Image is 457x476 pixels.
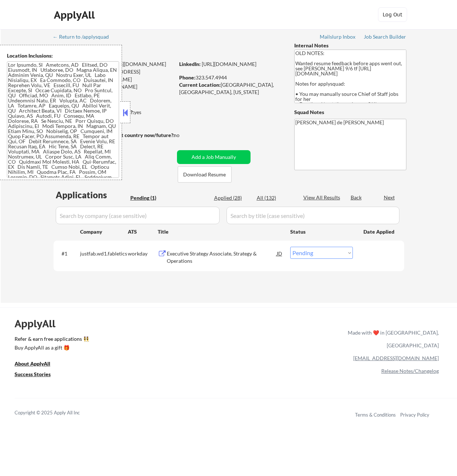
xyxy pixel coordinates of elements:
div: Internal Notes [294,42,406,49]
div: JD [276,247,283,260]
div: ATS [128,228,158,235]
div: Date Applied [363,228,395,235]
strong: LinkedIn: [179,61,201,67]
div: Applied (28) [214,194,251,202]
div: ApplyAll [54,9,97,21]
div: Buy ApplyAll as a gift 🎁 [15,345,87,350]
div: View All Results [303,194,342,201]
a: [URL][DOMAIN_NAME] [202,61,256,67]
div: [GEOGRAPHIC_DATA], [GEOGRAPHIC_DATA], [US_STATE] [179,81,282,95]
a: Terms & Conditions [355,412,396,418]
a: Refer & earn free applications 👯‍♀️ [15,336,196,344]
div: Status [290,225,353,238]
u: Success Stories [15,371,51,377]
a: Release Notes/Changelog [381,368,439,374]
div: Company [80,228,128,235]
div: Applications [56,191,128,199]
div: Next [384,194,395,201]
strong: Phone: [179,74,196,81]
a: Success Stories [15,371,60,380]
button: Download Resume [178,166,232,183]
div: #1 [62,250,74,257]
a: Mailslurp Inbox [320,34,356,41]
div: Pending (1) [130,194,167,202]
div: Executive Strategy Associate, Strategy & Operations [167,250,277,264]
div: no [174,132,194,139]
div: ApplyAll [15,317,64,330]
div: justfab.wd1.fabletics [80,250,128,257]
a: Job Search Builder [364,34,406,41]
div: All (132) [257,194,293,202]
a: Buy ApplyAll as a gift 🎁 [15,344,87,353]
div: workday [128,250,158,257]
div: ← Return to /applysquad [53,34,116,39]
input: Search by title (case sensitive) [226,207,399,224]
div: Copyright © 2025 Apply All Inc [15,409,98,417]
u: About ApplyAll [15,360,50,367]
div: Location Inclusions: [7,52,119,59]
a: [EMAIL_ADDRESS][DOMAIN_NAME] [353,355,439,361]
div: Title [158,228,283,235]
div: Job Search Builder [364,34,406,39]
button: Log Out [378,7,407,22]
input: Search by company (case sensitive) [56,207,220,224]
div: Mailslurp Inbox [320,34,356,39]
a: About ApplyAll [15,360,60,369]
div: 323.547.4944 [179,74,282,81]
a: Privacy Policy [400,412,429,418]
div: Made with ❤️ in [GEOGRAPHIC_DATA], [GEOGRAPHIC_DATA] [345,326,439,352]
div: Back [351,194,362,201]
a: ← Return to /applysquad [53,34,116,41]
strong: Current Location: [179,82,221,88]
div: Squad Notes [294,109,406,116]
button: Add a Job Manually [177,150,251,164]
